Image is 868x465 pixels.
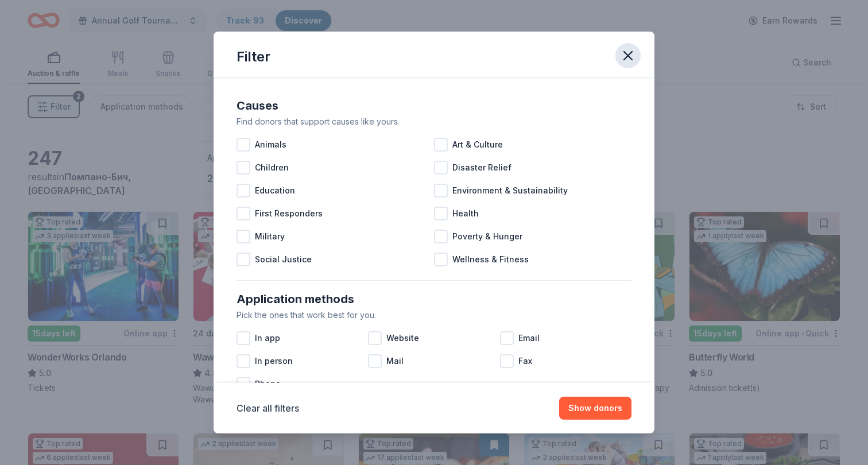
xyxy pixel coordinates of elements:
span: Social Justice [255,253,312,266]
span: Military [255,230,285,243]
span: Education [255,184,295,197]
div: Find donors that support causes like yours. [237,115,631,129]
div: Pick the ones that work best for you. [237,308,631,322]
span: Wellness & Fitness [452,253,529,266]
div: Filter [237,48,270,66]
span: First Responders [255,207,323,220]
span: Email [518,331,540,345]
span: Poverty & Hunger [452,230,522,243]
button: Show donors [559,397,631,420]
span: Website [386,331,419,345]
span: In app [255,331,280,345]
span: Health [452,207,479,220]
span: Phone [255,377,281,391]
span: Children [255,161,289,175]
span: Fax [518,354,532,368]
span: Disaster Relief [452,161,511,175]
span: In person [255,354,293,368]
span: Animals [255,138,286,152]
div: Application methods [237,290,631,308]
span: Environment & Sustainability [452,184,568,197]
div: Causes [237,96,631,115]
span: Mail [386,354,404,368]
span: Art & Culture [452,138,503,152]
button: Clear all filters [237,401,299,415]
